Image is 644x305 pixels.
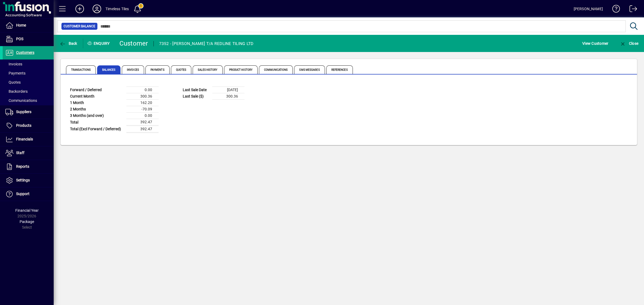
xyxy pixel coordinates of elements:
a: Staff [3,146,54,160]
span: Support [16,192,30,196]
span: Communications [5,98,37,103]
a: Products [3,119,54,132]
span: Customers [16,50,34,55]
div: Customer [119,39,148,48]
span: Balances [97,65,120,74]
a: Support [3,187,54,201]
td: Last Sale Date [180,87,212,93]
a: Quotes [3,78,54,87]
span: Quotes [5,80,21,84]
a: Knowledge Base [608,1,620,18]
app-page-header-button: Close enquiry [614,39,644,48]
a: Home [3,19,54,32]
td: 300.36 [212,93,244,100]
td: 162.20 [126,100,159,106]
span: Financials [16,137,33,141]
span: Communications [259,65,293,74]
span: Payments [145,65,170,74]
span: Suppliers [16,110,31,114]
span: Home [16,23,26,27]
a: Reports [3,160,54,173]
span: Close [620,41,638,46]
a: POS [3,32,54,46]
button: Profile [88,4,105,14]
td: Current Month [67,93,126,100]
div: 7352 - [PERSON_NAME] T/A REDLINE TILING LTD [159,39,254,48]
a: Financials [3,133,54,146]
span: Quotes [171,65,192,74]
a: Invoices [3,59,54,69]
span: Settings [16,178,30,182]
td: Total [67,119,126,126]
td: Forward / Deferred [67,87,126,93]
span: Staff [16,151,24,155]
button: View Customer [581,39,610,48]
span: SMS Messages [294,65,325,74]
a: Backorders [3,87,54,96]
td: 0.00 [126,87,159,93]
span: References [326,65,353,74]
span: POS [16,37,23,41]
td: 300.36 [126,93,159,100]
span: Product History [224,65,258,74]
span: Backorders [5,89,28,94]
span: Financial Year [15,208,39,213]
a: Logout [625,1,637,18]
div: Enquiry [83,39,115,48]
span: Payments [5,71,25,75]
span: Sales History [193,65,222,74]
td: 392.47 [126,119,159,126]
app-page-header-button: Back [54,39,83,48]
span: Invoices [122,65,144,74]
a: Suppliers [3,105,54,119]
div: [PERSON_NAME] [574,5,603,13]
td: Last Sale ($) [180,93,212,100]
span: View Customer [582,39,608,48]
td: 0.00 [126,113,159,119]
td: -70.09 [126,106,159,113]
button: Add [71,4,88,14]
td: Total (Excl Forward / Deferred) [67,126,126,133]
span: Back [59,41,77,46]
td: 392.47 [126,126,159,133]
a: Payments [3,69,54,78]
td: 1 Month [67,100,126,106]
td: 3 Months (and over) [67,113,126,119]
span: Transactions [66,65,96,74]
button: Close [618,39,640,48]
span: Customer Balance [64,24,95,29]
a: Settings [3,174,54,187]
span: Invoices [5,62,22,66]
a: Communications [3,96,54,105]
div: Timeless Tiles [105,5,129,13]
td: [DATE] [212,87,244,93]
td: 2 Months [67,106,126,113]
span: Products [16,123,31,128]
button: Back [58,39,79,48]
span: Package [20,220,34,224]
span: Reports [16,164,29,169]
